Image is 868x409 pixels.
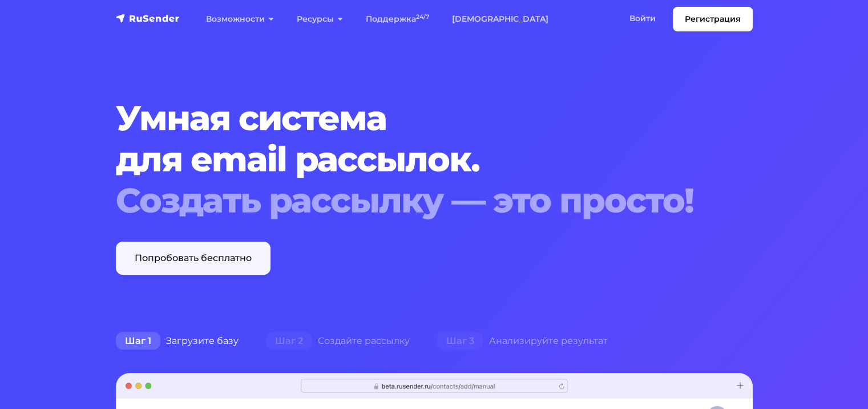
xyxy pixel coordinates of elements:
span: Шаг 3 [437,332,483,350]
a: Войти [618,7,667,30]
a: Поддержка24/7 [354,7,441,31]
a: Возможности [195,7,285,31]
img: RuSender [116,13,180,24]
a: Регистрация [673,7,753,31]
h1: Умная система для email рассылок. [116,98,699,221]
a: Ресурсы [285,7,354,31]
div: Создать рассылку — это просто! [116,180,699,221]
sup: 24/7 [416,13,429,21]
div: Создайте рассылку [252,330,423,352]
span: Шаг 1 [116,332,160,350]
span: Шаг 2 [266,332,312,350]
a: Попробовать бесплатно [116,242,271,275]
div: Анализируйте результат [423,330,621,352]
a: [DEMOGRAPHIC_DATA] [441,7,560,31]
div: Загрузите базу [102,330,252,352]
